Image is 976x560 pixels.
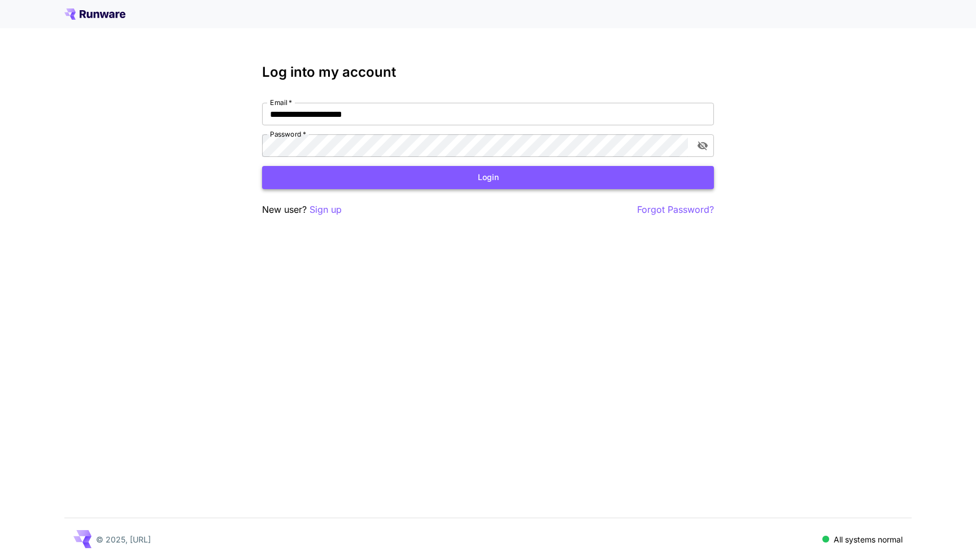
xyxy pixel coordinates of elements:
label: Email [270,98,292,107]
button: Login [262,166,714,189]
h3: Log into my account [262,64,714,80]
p: © 2025, [URL] [96,533,151,545]
button: toggle password visibility [692,135,713,156]
p: All systems normal [834,533,903,545]
label: Password [270,129,306,139]
p: New user? [262,203,342,217]
button: Forgot Password? [637,203,714,217]
button: Sign up [310,203,342,217]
